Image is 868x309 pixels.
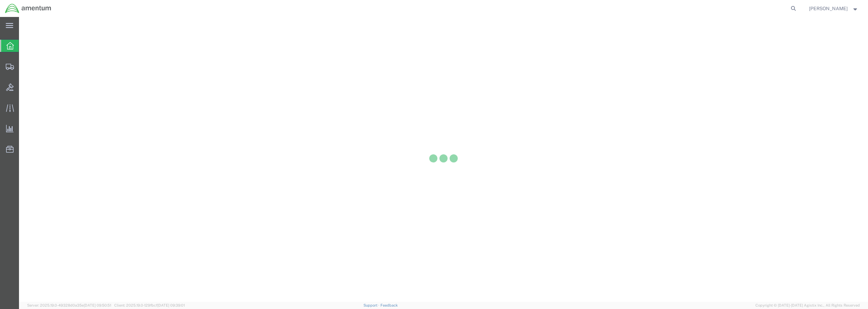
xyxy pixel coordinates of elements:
[5,3,52,14] img: logo
[157,303,185,307] span: [DATE] 09:39:01
[27,303,111,307] span: Server: 2025.19.0-49328d0a35e
[114,303,185,307] span: Client: 2025.19.0-129fbcf
[84,303,111,307] span: [DATE] 09:50:51
[380,303,398,307] a: Feedback
[755,303,860,308] span: Copyright © [DATE]-[DATE] Agistix Inc., All Rights Reserved
[363,303,380,307] a: Support
[809,5,848,12] span: Derrick Gory
[809,4,859,13] button: [PERSON_NAME]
